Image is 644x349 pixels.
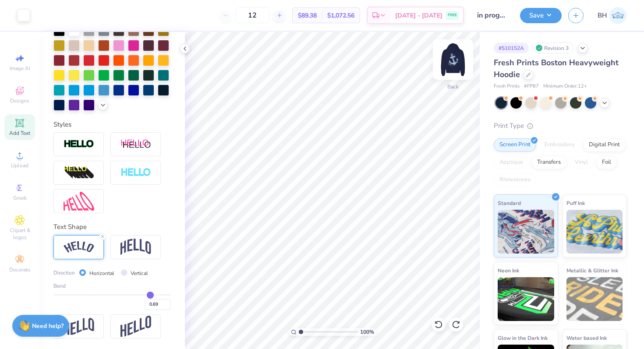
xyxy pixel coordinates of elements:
img: Rise [120,316,151,337]
span: $89.38 [298,11,317,20]
div: Transfers [531,156,566,169]
span: $1,072.56 [327,11,354,20]
span: Standard [498,198,521,208]
span: Neon Ink [498,266,519,275]
img: Shadow [120,139,151,150]
div: Rhinestones [494,173,536,187]
img: Back [435,42,471,77]
span: Water based Ink [566,333,607,342]
img: Standard [498,210,554,254]
img: Bella Henkels [609,7,626,24]
span: Glow in the Dark Ink [498,333,548,342]
span: Add Text [9,130,30,137]
span: Upload [11,162,28,169]
span: FREE [448,12,457,18]
span: Metallic & Glitter Ink [566,266,618,275]
span: Fresh Prints Boston Heavyweight Hoodie [494,57,619,80]
img: Arc [64,241,94,253]
div: Foil [596,156,617,169]
img: Arch [120,239,151,255]
span: Decorate [9,266,30,273]
strong: Need help? [32,322,64,330]
span: Greek [13,194,27,201]
label: Vertical [131,269,148,277]
div: Embroidery [539,138,580,152]
span: Bend [53,282,66,290]
div: Revision 3 [533,42,573,53]
input: Untitled Design [471,7,513,24]
span: [DATE] - [DATE] [395,11,442,20]
div: # 510152A [494,42,529,53]
img: Negative Space [120,168,151,178]
div: Print Type [494,121,626,131]
span: Clipart & logos [4,227,35,241]
span: 100 % [360,328,374,336]
span: Puff Ink [566,198,585,208]
span: # FP87 [524,83,539,90]
span: Image AI [10,65,30,72]
button: Save [520,8,562,23]
img: Metallic & Glitter Ink [566,277,623,321]
div: Vinyl [569,156,594,169]
img: Neon Ink [498,277,554,321]
div: Styles [53,120,171,130]
span: BH [598,11,607,21]
img: Free Distort [64,192,94,211]
div: Digital Print [583,138,626,152]
div: Text Shape [53,222,171,232]
img: Puff Ink [566,210,623,254]
div: Applique [494,156,529,169]
img: Stroke [64,139,94,149]
label: Horizontal [89,269,114,277]
input: – – [235,7,269,23]
a: BH [598,7,626,24]
div: Back [447,83,459,91]
img: 3d Illusion [64,166,94,180]
div: Screen Print [494,138,536,152]
span: Direction [53,269,75,277]
img: Flag [64,318,94,335]
span: Designs [10,97,29,104]
span: Minimum Order: 12 + [543,83,587,90]
span: Fresh Prints [494,83,520,90]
